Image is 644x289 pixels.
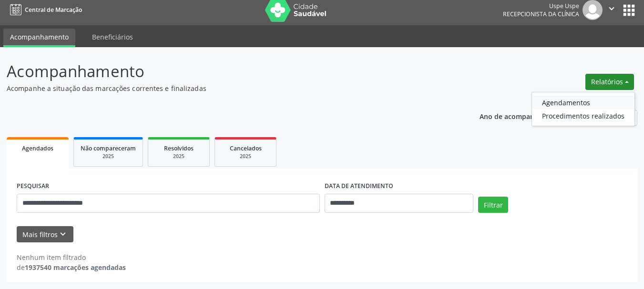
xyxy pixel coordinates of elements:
span: Agendados [22,144,53,152]
a: Beneficiários [85,29,140,45]
a: Procedimentos realizados [532,109,634,122]
div: Uspe Uspe [503,2,579,10]
label: DATA DE ATENDIMENTO [325,179,393,194]
span: Cancelados [230,144,262,152]
span: Não compareceram [81,144,136,152]
span: Resolvidos [164,144,194,152]
p: Acompanhe a situação das marcações correntes e finalizadas [7,83,448,93]
i:  [606,3,617,14]
a: Acompanhamento [3,29,75,47]
span: Central de Marcação [25,6,82,14]
div: 2025 [222,153,269,160]
div: 2025 [81,153,136,160]
button: Mais filtroskeyboard_arrow_down [17,226,73,243]
button: apps [621,2,637,19]
div: 2025 [155,153,203,160]
button: Relatórios [585,74,634,90]
button: Filtrar [478,197,508,213]
div: Nenhum item filtrado [17,252,126,262]
p: Ano de acompanhamento [480,110,564,122]
div: de [17,262,126,272]
p: Acompanhamento [7,60,448,83]
i: keyboard_arrow_down [58,229,68,239]
a: Agendamentos [532,96,634,109]
a: Central de Marcação [7,2,82,18]
strong: 1937540 marcações agendadas [25,263,126,272]
label: PESQUISAR [17,179,49,194]
span: Recepcionista da clínica [503,10,579,18]
ul: Relatórios [532,92,635,126]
